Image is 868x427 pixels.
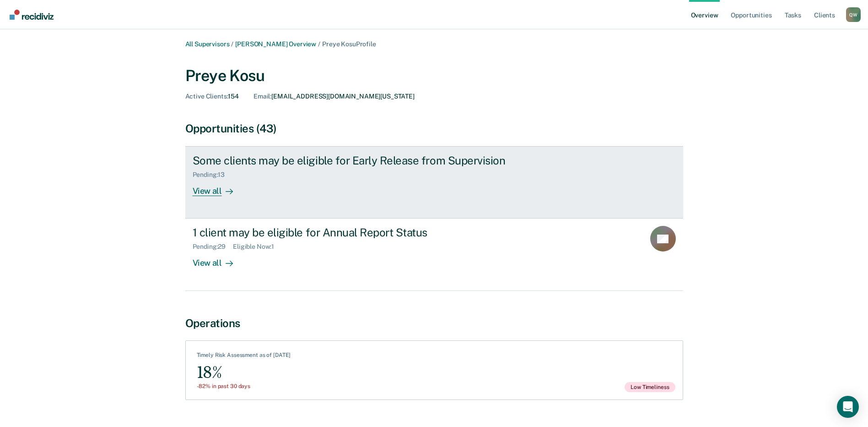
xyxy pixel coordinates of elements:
[253,93,415,100] div: [EMAIL_ADDRESS][DOMAIN_NAME][US_STATE]
[185,93,228,100] span: Active Clients :
[193,226,514,239] div: 1 client may be eligible for Annual Report Status
[846,7,861,22] div: Q W
[197,352,291,362] div: Timely Risk Assessment as of [DATE]
[846,7,861,22] button: Profile dropdown button
[185,146,683,219] a: Some clients may be eligible for Early Release from SupervisionPending:13View all
[197,383,291,389] div: -82% in past 30 days
[197,362,291,383] div: 18%
[837,396,859,418] div: Open Intercom Messenger
[322,40,376,48] span: Preye Kosu Profile
[10,10,54,20] img: Recidiviz
[185,317,683,330] div: Operations
[193,243,233,251] div: Pending : 29
[229,40,235,48] span: /
[193,251,244,268] div: View all
[235,40,316,48] a: [PERSON_NAME] Overview
[316,40,322,48] span: /
[185,93,239,100] div: 154
[185,219,683,290] a: 1 client may be eligible for Annual Report StatusPending:29Eligible Now:1View all
[185,40,230,48] a: All Supervisors
[185,122,683,135] div: Opportunities (43)
[233,243,281,251] div: Eligible Now : 1
[253,93,271,100] span: Email :
[185,66,683,85] div: Preye Kosu
[193,179,244,197] div: View all
[193,171,232,179] div: Pending : 13
[625,382,675,392] span: Low Timeliness
[193,154,514,167] div: Some clients may be eligible for Early Release from Supervision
